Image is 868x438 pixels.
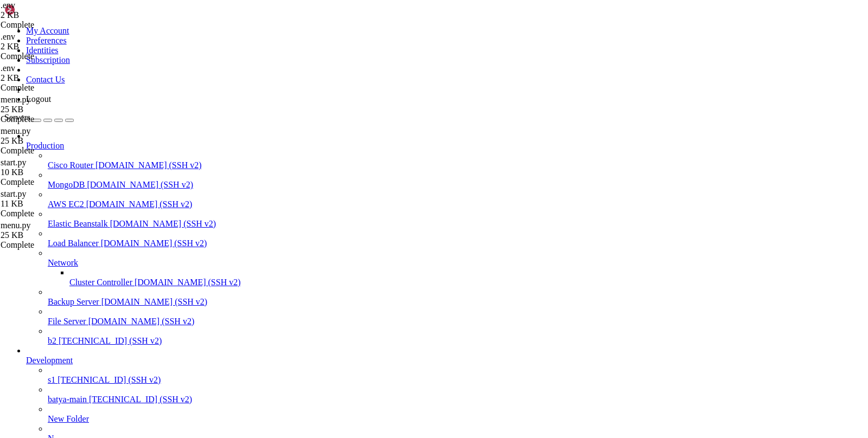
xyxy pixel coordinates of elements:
[1,95,31,104] span: menu.py
[1,158,108,177] span: start.py
[1,95,108,114] span: menu.py
[1,32,15,41] span: .env
[1,146,108,156] div: Complete
[1,177,108,187] div: Complete
[1,51,108,61] div: Complete
[1,10,108,20] div: 2 KB
[1,20,108,30] div: Complete
[1,83,108,93] div: Complete
[1,189,27,198] span: start.py
[1,32,108,51] span: .env
[1,158,27,167] span: start.py
[1,1,108,20] span: .env
[1,1,15,10] span: .env
[1,240,108,250] div: Complete
[1,230,108,240] div: 25 KB
[1,221,31,230] span: menu.py
[1,199,108,209] div: 11 KB
[1,221,108,240] span: menu.py
[1,136,108,146] div: 25 KB
[1,209,108,218] div: Complete
[1,73,108,83] div: 2 KB
[1,189,108,209] span: start.py
[1,42,108,51] div: 2 KB
[1,126,108,146] span: menu.py
[1,63,15,73] span: .env
[1,63,108,83] span: .env
[1,105,108,114] div: 25 KB
[1,126,31,136] span: menu.py
[1,168,108,177] div: 10 KB
[1,114,108,124] div: Complete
